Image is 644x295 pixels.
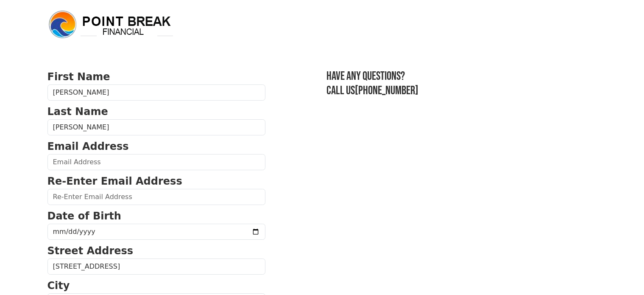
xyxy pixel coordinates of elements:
strong: Date of Birth [47,210,121,222]
input: Email Address [47,154,265,170]
strong: Email Address [47,140,129,152]
img: logo.png [47,9,175,40]
strong: Street Address [47,245,134,257]
input: Street Address [47,258,265,275]
a: [PHONE_NUMBER] [355,84,418,98]
input: Last Name [47,119,265,135]
input: Re-Enter Email Address [47,189,265,205]
strong: First Name [47,71,110,83]
h3: Have any questions? [326,69,597,84]
strong: Re-Enter Email Address [47,175,182,187]
strong: City [47,280,70,292]
strong: Last Name [47,106,108,118]
input: First Name [47,84,265,101]
h3: Call us [326,84,597,98]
